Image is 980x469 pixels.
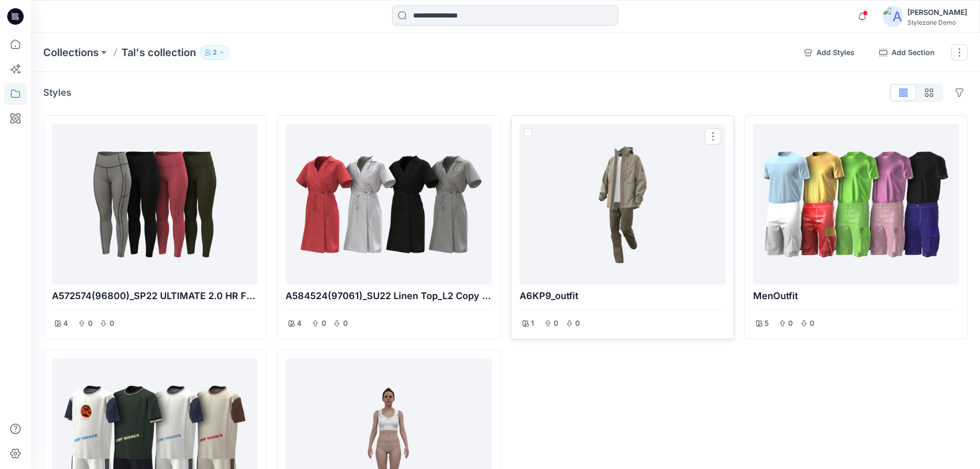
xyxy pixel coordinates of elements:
p: 0 [553,317,559,329]
button: Options [705,128,721,145]
div: MenOutfit500 [744,115,968,339]
div: A6KP9_outfit100Options [511,115,734,339]
p: 0 [320,317,327,329]
button: Add Styles [796,44,863,61]
p: Styles [43,85,72,100]
div: Stylezone Demo [907,19,967,26]
p: 0 [575,317,581,329]
p: A6KP9_outfit [520,289,725,303]
p: 0 [809,317,815,329]
button: Add Section [871,44,943,61]
p: Tal's collection [121,45,196,60]
p: 0 [342,317,348,329]
p: A572574(96800)_SP22 ULTIMATE 2.0 HR FULL LENGTH TIGHT- VER B - POWERMESH VPP [DATE] [52,289,258,303]
p: 0 [87,317,93,329]
p: 0 [109,317,115,329]
p: 4 [297,317,301,329]
div: [PERSON_NAME] [907,6,967,19]
img: avatar [883,6,903,27]
p: 1 [531,317,534,329]
button: Options [951,84,968,101]
div: A584524(97061)_SU22 Linen Top_L2 Copy VPP [DATE]400 [277,115,500,339]
p: A584524(97061)_SU22 Linen Top_L2 Copy VPP [DATE] [286,289,491,303]
p: 4 [63,317,68,329]
p: 2 [213,47,217,58]
a: Collections [43,45,99,60]
p: MenOutfit [753,289,959,303]
p: 5 [764,317,769,329]
button: 2 [200,45,229,60]
p: 0 [788,317,794,329]
div: A572574(96800)_SP22 ULTIMATE 2.0 HR FULL LENGTH TIGHT- VER B - POWERMESH VPP [DATE]400 [43,115,266,339]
